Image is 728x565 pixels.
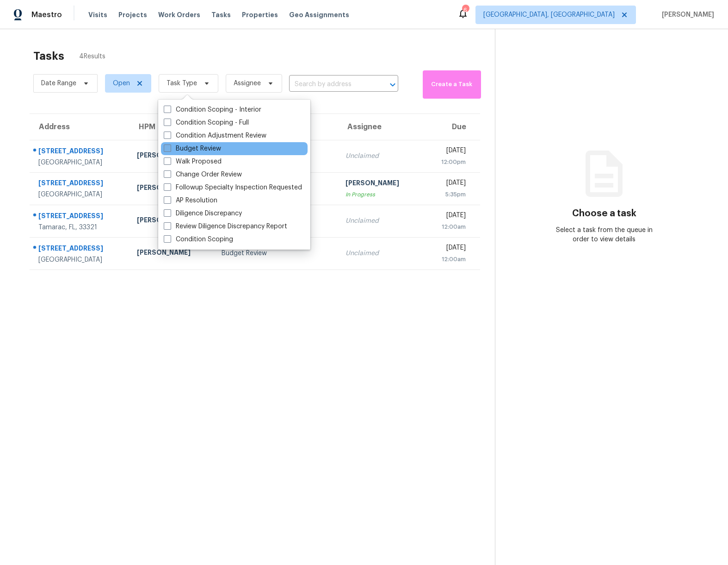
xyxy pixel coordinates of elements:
span: [PERSON_NAME] [658,10,714,19]
div: Unclaimed [345,151,415,161]
label: AP Resolution [164,196,217,205]
label: Followup Specialty Inspection Requested [164,183,302,192]
label: Condition Scoping - Full [164,118,249,127]
input: Search by address [289,77,372,92]
div: [PERSON_NAME] [137,151,207,162]
div: 12:00pm [430,157,466,167]
div: [GEOGRAPHIC_DATA] [38,190,122,199]
span: Create a Task [427,79,476,90]
span: Work Orders [158,10,200,19]
span: Geo Assignments [289,10,349,19]
th: HPM [130,114,214,140]
label: Condition Scoping - Interior [164,105,261,114]
th: Due [423,114,480,140]
div: Tamarac, FL, 33321 [38,223,122,232]
span: Properties [242,10,278,19]
span: Visits [88,10,107,19]
span: Date Range [41,79,76,88]
th: Address [30,114,130,140]
div: [GEOGRAPHIC_DATA] [38,255,122,264]
div: [STREET_ADDRESS] [38,244,122,255]
div: [DATE] [430,211,466,222]
label: Condition Scoping [164,235,233,244]
div: [STREET_ADDRESS] [38,178,122,190]
th: Assignee [338,114,423,140]
span: [GEOGRAPHIC_DATA], [GEOGRAPHIC_DATA] [483,10,615,19]
label: Change Order Review [164,170,242,179]
div: [STREET_ADDRESS] [38,211,122,223]
div: 12:00am [430,255,466,264]
div: In Progress [345,190,415,199]
div: Select a task from the queue in order to view details [550,226,659,244]
button: Create a Task [423,70,481,99]
div: [STREET_ADDRESS] [38,146,122,158]
label: Budget Review [164,144,221,153]
div: 12:00am [430,222,466,232]
span: Task Type [167,79,197,88]
div: Unclaimed [345,249,415,258]
div: Unclaimed [345,216,415,226]
div: [DATE] [430,178,466,190]
span: 4 Results [79,52,105,61]
div: [PERSON_NAME] [137,183,207,195]
button: Open [386,78,399,91]
span: Projects [118,10,147,19]
label: Condition Adjustment Review [164,131,266,140]
span: Open [113,79,130,88]
h2: Tasks [33,51,64,61]
h3: Choose a task [572,209,636,218]
div: 6 [462,6,469,15]
span: Maestro [31,10,62,19]
div: [PERSON_NAME] [137,215,207,227]
div: Budget Review [222,249,331,258]
div: [PERSON_NAME] [345,178,415,190]
div: [DATE] [430,243,466,255]
div: [DATE] [430,146,466,157]
label: Walk Proposed [164,157,222,166]
div: 5:35pm [430,190,466,199]
div: [GEOGRAPHIC_DATA] [38,158,122,167]
span: Assignee [234,79,261,88]
span: Tasks [211,12,231,18]
label: Diligence Discrepancy [164,209,242,218]
label: Review Diligence Discrepancy Report [164,222,287,231]
div: [PERSON_NAME] [137,248,207,259]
